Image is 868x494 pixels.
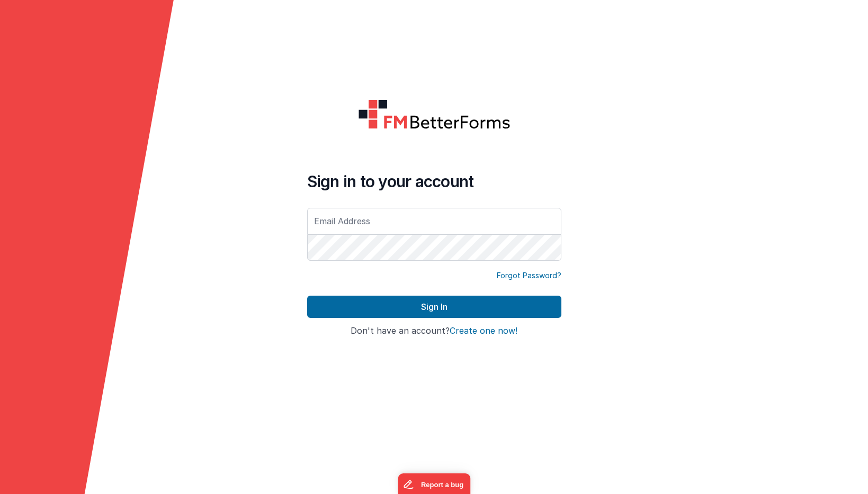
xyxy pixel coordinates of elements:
[497,270,561,281] a: Forgot Password?
[450,326,517,336] button: Create one now!
[307,326,561,336] h4: Don't have an account?
[307,296,561,318] button: Sign In
[307,208,561,234] input: Email Address
[307,172,561,191] h4: Sign in to your account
